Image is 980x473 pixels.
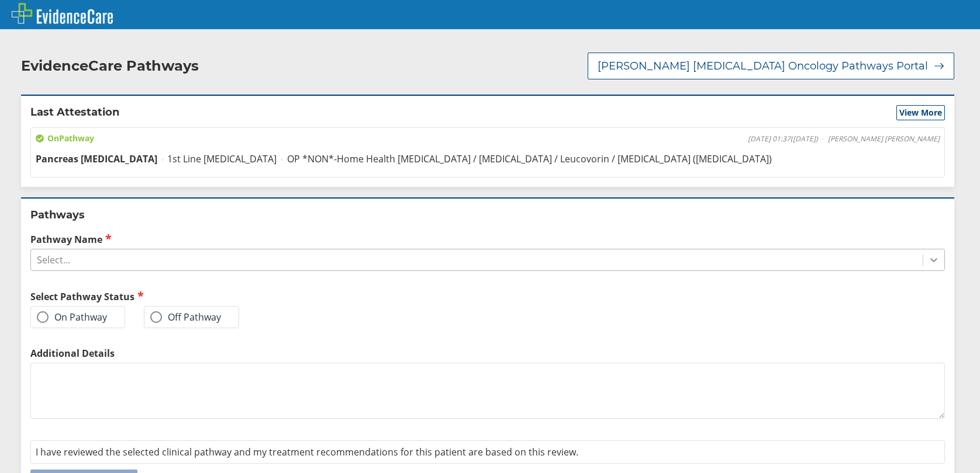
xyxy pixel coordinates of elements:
[167,152,277,165] span: 1st Line [MEDICAL_DATA]
[150,311,221,323] label: Off Pathway
[12,3,113,24] img: EvidenceCare
[30,232,945,246] label: Pathway Name
[828,134,940,144] span: [PERSON_NAME] [PERSON_NAME]
[36,152,157,165] span: Pancreas [MEDICAL_DATA]
[598,59,928,73] span: [PERSON_NAME] [MEDICAL_DATA] Oncology Pathways Portal
[36,446,578,458] span: I have reviewed the selected clinical pathway and my treatment recommendations for this patient a...
[588,53,954,79] button: [PERSON_NAME] [MEDICAL_DATA] Oncology Pathways Portal
[30,208,945,222] h2: Pathways
[30,290,483,303] h2: Select Pathway Status
[37,253,70,266] div: Select...
[30,105,119,120] h2: Last Attestation
[896,105,945,120] button: View More
[287,152,772,165] span: OP *NON*-Home Health [MEDICAL_DATA] / [MEDICAL_DATA] / Leucovorin / [MEDICAL_DATA] ([MEDICAL_DATA])
[748,134,818,144] span: [DATE] 01:37 ( [DATE] )
[36,133,94,144] span: On Pathway
[37,311,107,323] label: On Pathway
[899,107,942,119] span: View More
[30,347,945,360] label: Additional Details
[21,57,199,75] h2: EvidenceCare Pathways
